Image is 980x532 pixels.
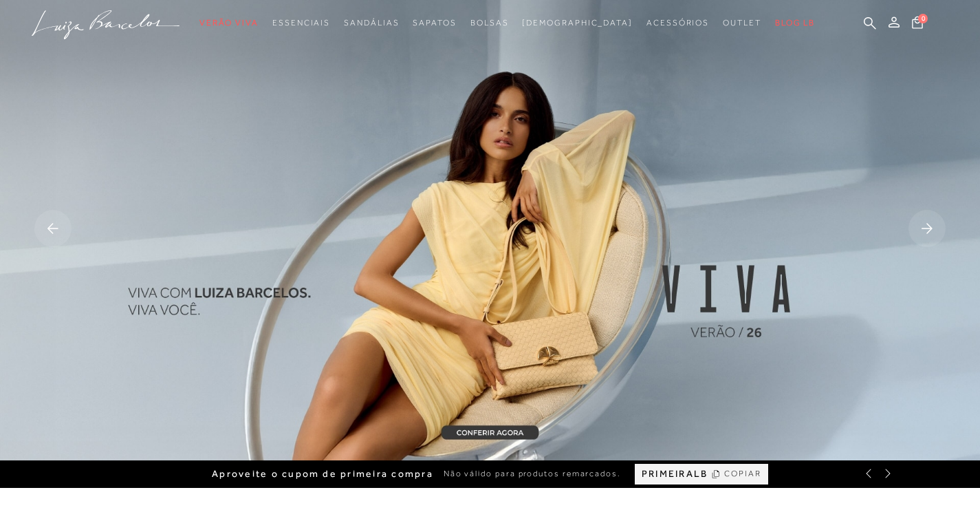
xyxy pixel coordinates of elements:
a: BLOG LB [775,10,815,36]
span: Acessórios [646,18,709,28]
span: PRIMEIRALB [642,468,708,480]
a: noSubCategoriesText [470,10,509,36]
button: 0 [908,15,927,34]
span: [DEMOGRAPHIC_DATA] [522,18,633,28]
span: Essenciais [272,18,330,28]
a: noSubCategoriesText [344,10,399,36]
span: 0 [918,14,928,23]
a: noSubCategoriesText [413,10,456,36]
span: Sandálias [344,18,399,28]
a: noSubCategoriesText [272,10,330,36]
span: Outlet [723,18,761,28]
span: Aproveite o cupom de primeira compra [212,468,433,480]
span: Verão Viva [199,18,259,28]
a: noSubCategoriesText [646,10,709,36]
span: Bolsas [470,18,509,28]
span: BLOG LB [775,18,815,28]
a: noSubCategoriesText [723,10,761,36]
span: COPIAR [724,467,761,480]
span: Não válido para produtos remarcados. [444,468,621,480]
a: noSubCategoriesText [199,10,259,36]
span: Sapatos [413,18,456,28]
a: noSubCategoriesText [522,10,633,36]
